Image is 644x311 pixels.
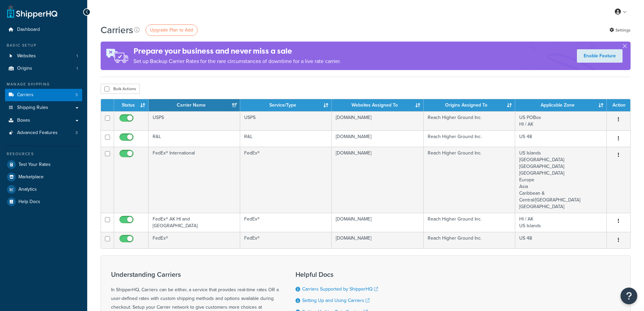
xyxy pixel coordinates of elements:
a: Analytics [5,183,82,195]
th: Service/Type: activate to sort column ascending [240,99,332,111]
a: Advanced Features 3 [5,127,82,139]
img: ad-rules-rateshop-fe6ec290ccb7230408bd80ed9643f0289d75e0ffd9eb532fc0e269fcd187b520.png [101,42,133,70]
p: Set up Backup Carrier Rates for the rare circumstances of downtime for a live rate carrier. [133,57,341,66]
span: 3 [75,130,78,136]
td: Reach Higher Ground Inc. [424,147,515,213]
span: Websites [17,53,36,59]
td: FedEx® [240,147,332,213]
li: Websites [5,50,82,62]
th: Status: activate to sort column ascending [114,99,149,111]
span: Origins [17,66,32,71]
td: Reach Higher Ground Inc. [424,213,515,232]
td: US Islands [GEOGRAPHIC_DATA] [GEOGRAPHIC_DATA] [GEOGRAPHIC_DATA] Europe Asia Caribbean & Central/... [515,147,607,213]
a: Carriers 5 [5,89,82,101]
td: [DOMAIN_NAME] [332,111,423,130]
td: Reach Higher Ground Inc. [424,130,515,147]
th: Origins Assigned To: activate to sort column ascending [424,99,515,111]
td: FedEx® [149,232,240,248]
td: [DOMAIN_NAME] [332,147,423,213]
span: Shipping Rules [17,105,48,111]
li: Advanced Features [5,127,82,139]
th: Websites Assigned To: activate to sort column ascending [332,99,423,111]
a: Upgrade Plan to Add [146,24,198,36]
th: Carrier Name: activate to sort column ascending [149,99,240,111]
td: [DOMAIN_NAME] [332,130,423,147]
td: FedEx® [240,232,332,248]
span: 5 [75,92,78,98]
td: USPS [149,111,240,130]
a: Dashboard [5,23,82,36]
td: [DOMAIN_NAME] [332,232,423,248]
span: Marketplace [18,174,44,180]
span: Dashboard [17,27,40,33]
h3: Understanding Carriers [111,271,279,278]
td: FedEx® [240,213,332,232]
td: [DOMAIN_NAME] [332,213,423,232]
th: Applicable Zone: activate to sort column ascending [515,99,607,111]
a: Test Your Rates [5,159,82,171]
span: Carriers [17,92,34,98]
td: US 48 [515,232,607,248]
th: Action [607,99,630,111]
td: FedEx® AK HI and [GEOGRAPHIC_DATA] [149,213,240,232]
button: Bulk Actions [101,84,140,94]
td: US 48 [515,130,607,147]
a: Help Docs [5,196,82,208]
td: US POBox HI / AK [515,111,607,130]
a: Enable Feature [577,49,623,63]
a: Shipping Rules [5,102,82,114]
button: Open Resource Center [621,288,637,304]
span: Help Docs [18,199,40,205]
div: Resources [5,151,82,157]
div: Basic Setup [5,43,82,48]
span: Advanced Features [17,130,58,136]
span: Upgrade Plan to Add [150,26,193,34]
a: Setting Up and Using Carriers [302,297,370,304]
li: Origins [5,62,82,75]
td: Reach Higher Ground Inc. [424,111,515,130]
td: FedEx® International [149,147,240,213]
span: Boxes [17,118,30,123]
td: R&L [149,130,240,147]
a: Marketplace [5,171,82,183]
div: Manage Shipping [5,81,82,87]
a: Origins 1 [5,62,82,75]
h1: Carriers [101,23,133,37]
td: R&L [240,130,332,147]
span: 1 [76,66,78,71]
td: Reach Higher Ground Inc. [424,232,515,248]
a: Settings [609,25,631,35]
a: ShipperHQ Home [7,5,57,18]
span: Test Your Rates [18,162,51,168]
a: Websites 1 [5,50,82,62]
h4: Prepare your business and never miss a sale [133,46,341,57]
a: Boxes [5,114,82,127]
h3: Helpful Docs [296,271,383,278]
a: Carriers Supported by ShipperHQ [302,286,378,293]
td: HI / AK US Islands [515,213,607,232]
td: USPS [240,111,332,130]
span: 1 [76,53,78,59]
span: Analytics [18,187,37,192]
li: Carriers [5,89,82,101]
